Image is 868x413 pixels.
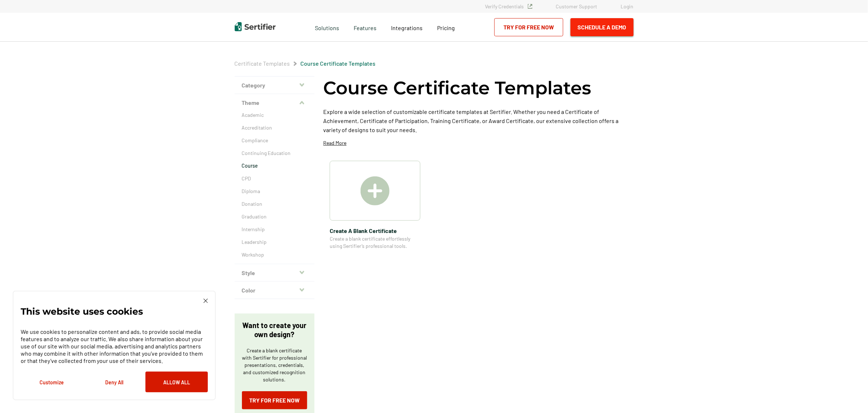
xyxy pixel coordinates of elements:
[242,175,307,182] a: CPD
[242,226,307,233] a: Internship
[242,150,307,157] a: Continuing Education
[242,188,307,195] a: Diploma
[485,3,532,9] a: Verify Credentials
[361,176,390,205] img: Create A Blank Certificate
[203,299,208,303] img: Cookie Popup Close
[242,200,307,208] a: Donation
[235,94,314,111] button: Theme
[242,111,307,119] a: Academic
[242,238,307,246] a: Leadership
[330,235,420,250] span: Create a blank certificate effortlessly using Sertifier’s professional tools.
[235,282,314,299] button: Color
[242,213,307,220] a: Graduation
[235,60,376,67] div: Breadcrumb
[242,391,307,409] a: Try for Free Now
[242,124,307,131] a: Accreditation
[235,111,314,264] div: Theme
[242,347,307,383] p: Create a blank certificate with Sertifier for professional presentations, credentials, and custom...
[556,3,597,9] a: Customer Support
[437,23,455,32] a: Pricing
[621,3,634,9] a: Login
[242,162,307,169] a: Course
[324,76,592,100] h1: Course Certificate Templates
[21,328,208,364] p: We use cookies to personalize content and ads, to provide social media features and to analyze ou...
[235,264,314,282] button: Style
[21,372,83,392] button: Customize
[354,23,377,32] span: Features
[437,24,455,31] span: Pricing
[301,60,376,67] a: Course Certificate Templates
[242,137,307,144] a: Compliance
[528,4,532,9] img: Verified
[235,77,314,94] button: Category
[21,308,143,315] p: This website uses cookies
[315,23,339,32] span: Solutions
[235,22,276,31] img: Sertifier | Digital Credentialing Platform
[391,23,423,32] a: Integrations
[145,372,208,392] button: Allow All
[324,139,347,147] p: Read More
[494,18,563,36] a: Try for Free Now
[324,107,634,134] p: Explore a wide selection of customizable certificate templates at Sertifier. Whether you need a C...
[330,226,420,235] span: Create A Blank Certificate
[235,60,290,67] span: Certificate Templates
[242,321,307,339] p: Want to create your own design?
[301,60,376,67] span: Course Certificate Templates
[83,372,145,392] button: Deny All
[235,60,290,67] a: Certificate Templates
[391,24,423,31] span: Integrations
[571,18,634,36] button: Schedule a Demo
[242,251,307,258] a: Workshop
